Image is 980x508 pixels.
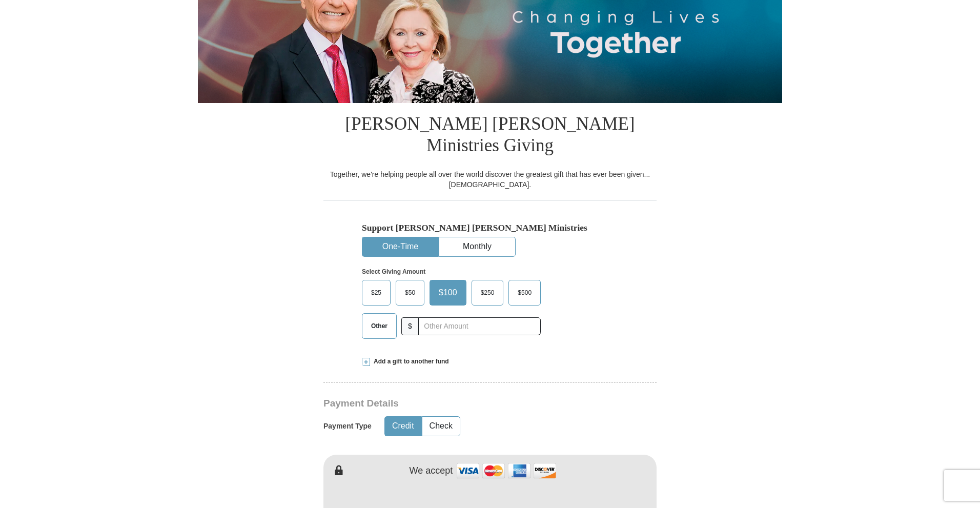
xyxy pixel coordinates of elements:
span: $500 [513,285,537,300]
span: $100 [434,285,462,300]
h5: Support [PERSON_NAME] [PERSON_NAME] Ministries [362,222,618,233]
img: credit cards accepted [455,460,558,482]
h1: [PERSON_NAME] [PERSON_NAME] Ministries Giving [323,103,657,169]
h3: Payment Details [323,398,585,410]
div: Together, we're helping people all over the world discover the greatest gift that has ever been g... [323,169,657,190]
span: $25 [366,285,386,300]
span: $250 [476,285,500,300]
button: One-Time [362,237,438,256]
input: Other Amount [418,317,541,335]
h4: We accept [410,465,453,477]
span: $ [401,317,419,335]
span: Add a gift to another fund [370,357,449,366]
strong: Select Giving Amount [362,268,425,275]
button: Monthly [439,237,515,256]
button: Credit [385,417,421,436]
span: $50 [400,285,420,300]
button: Check [422,417,460,436]
h5: Payment Type [323,422,372,431]
span: Other [366,318,393,334]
